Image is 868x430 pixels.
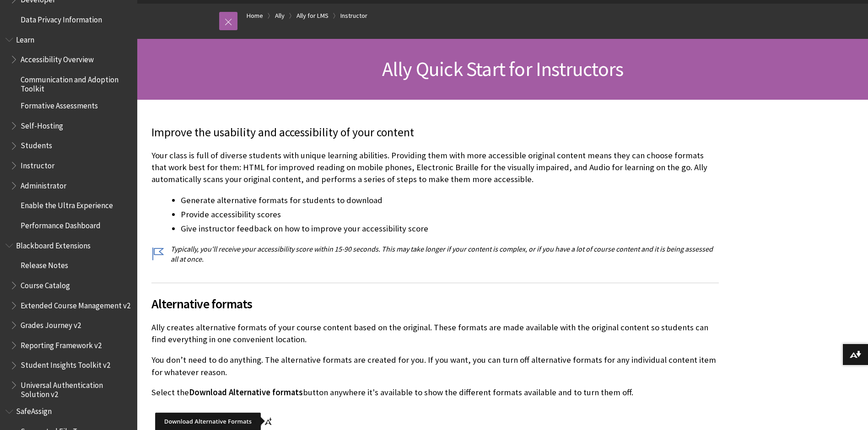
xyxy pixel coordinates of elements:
span: Grades Journey v2 [21,317,81,330]
span: Ally Quick Start for Instructors [382,56,623,81]
span: Student Insights Toolkit v2 [21,358,110,370]
span: Universal Authentication Solution v2 [21,377,131,399]
span: Self-Hosting [21,118,63,130]
li: Give instructor feedback on how to improve your accessibility score [181,222,719,235]
p: Typically, you'll receive your accessibility score within 15-90 seconds. This may take longer if ... [151,244,719,264]
li: Generate alternative formats for students to download [181,194,719,207]
span: Instructor [21,158,54,170]
p: Improve the usability and accessibility of your content [151,124,719,141]
nav: Book outline for Blackboard Learn Help [5,32,132,233]
a: Home [247,10,263,21]
p: Your class is full of diverse students with unique learning abilities. Providing them with more a... [151,150,719,186]
span: Students [21,138,52,150]
span: SafeAssign [16,404,52,416]
a: Instructor [340,10,367,21]
span: Alternative formats [151,294,719,313]
span: Reporting Framework v2 [21,338,102,350]
span: Blackboard Extensions [16,238,91,250]
span: Performance Dashboard [21,218,101,230]
span: Administrator [21,178,66,190]
p: You don’t need to do anything. The alternative formats are created for you. If you want, you can ... [151,354,719,378]
a: Ally for LMS [297,10,329,21]
a: Ally [275,10,285,21]
span: Release Notes [21,258,68,270]
p: Ally creates alternative formats of your course content based on the original. These formats are ... [151,322,719,345]
span: Course Catalog [21,278,70,290]
span: Communication and Adoption Toolkit [21,72,131,93]
span: Enable the Ultra Experience [21,198,113,210]
span: Accessibility Overview [21,52,94,64]
span: Data Privacy Information [21,12,102,24]
nav: Book outline for Blackboard Extensions [5,238,132,399]
p: Select the button anywhere it's available to show the different formats available and to turn the... [151,387,719,398]
span: Formative Assessments [21,98,98,110]
span: Learn [16,32,34,44]
li: Provide accessibility scores [181,208,719,221]
span: Download Alternative formats [189,387,303,398]
span: Extended Course Management v2 [21,298,130,310]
